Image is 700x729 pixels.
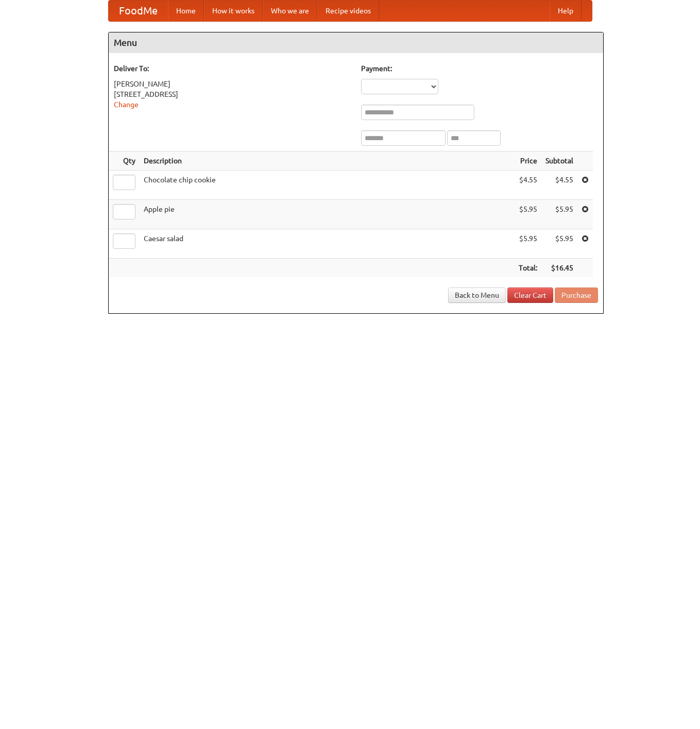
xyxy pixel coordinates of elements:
[550,1,582,21] a: Help
[109,32,603,53] h4: Menu
[114,79,351,89] div: [PERSON_NAME]
[541,171,577,200] td: $4.55
[140,151,515,171] th: Description
[114,89,351,99] div: [STREET_ADDRESS]
[515,259,541,278] th: Total:
[515,229,541,259] td: $5.95
[361,63,598,74] h5: Payment:
[541,259,577,278] th: $16.45
[515,171,541,200] td: $4.55
[448,287,506,303] a: Back to Menu
[263,1,317,21] a: Who we are
[515,151,541,171] th: Price
[140,229,515,259] td: Caesar salad
[168,1,204,21] a: Home
[140,171,515,200] td: Chocolate chip cookie
[317,1,379,21] a: Recipe videos
[140,200,515,229] td: Apple pie
[515,200,541,229] td: $5.95
[555,287,598,303] button: Purchase
[204,1,263,21] a: How it works
[114,63,351,74] h5: Deliver To:
[109,1,168,21] a: FoodMe
[114,100,139,109] a: Change
[541,200,577,229] td: $5.95
[541,229,577,259] td: $5.95
[109,151,140,171] th: Qty
[507,287,553,303] a: Clear Cart
[541,151,577,171] th: Subtotal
